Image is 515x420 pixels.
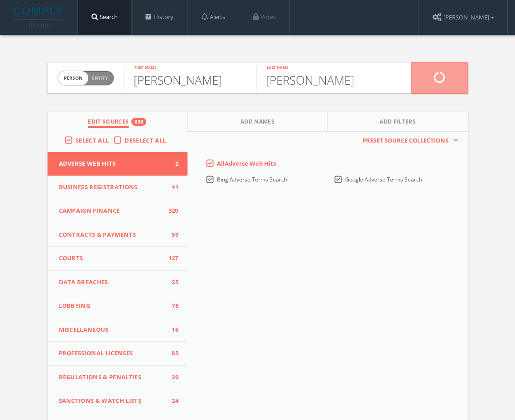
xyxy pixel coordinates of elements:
[88,118,129,128] span: Edit Sources
[358,136,453,145] span: Preset Source Collections
[59,396,165,406] span: Sanctions & Watch Lists
[48,366,188,390] button: Regulations & Penalties20
[48,112,188,132] button: Edit Sources850
[48,318,188,342] button: Miscellaneous16
[165,159,178,168] span: 2
[76,136,109,144] span: Select All
[48,342,188,366] button: Professional Licenses85
[380,118,416,128] span: Add Filters
[59,373,165,382] span: Regulations & Penalties
[217,176,287,183] span: Bing Adverse Terms Search
[92,75,108,81] span: Entity
[48,271,188,295] button: Data Breaches25
[125,136,166,144] span: Deselect All
[165,325,178,334] span: 16
[48,199,188,223] button: Campaign Finance320
[165,396,178,406] span: 24
[165,206,178,215] span: 320
[48,294,188,318] button: Lobbying78
[59,159,165,168] span: Adverse Web Hits
[48,389,188,413] button: Sanctions & Watch Lists24
[131,118,146,126] div: 850
[328,112,468,132] button: Add Filters
[48,247,188,271] button: Courts127
[165,349,178,358] span: 85
[165,183,178,192] span: 41
[59,278,165,287] span: Data Breaches
[345,176,422,183] span: Google Adverse Terms Search
[217,159,276,167] span: All Adverse Web Hits
[59,206,165,215] span: Campaign Finance
[58,71,88,85] span: person
[59,301,165,310] span: Lobbying
[165,230,178,239] span: 59
[165,254,178,263] span: 127
[59,254,165,263] span: Courts
[14,7,65,28] img: illumis
[358,136,458,145] button: Preset Source Collections
[59,230,165,239] span: Contracts & Payments
[165,373,178,382] span: 20
[188,112,328,132] button: Add Names
[48,176,188,200] button: Business Registrations41
[165,278,178,287] span: 25
[59,349,165,358] span: Professional Licenses
[59,183,165,192] span: Business Registrations
[241,118,274,128] span: Add Names
[48,223,188,247] button: Contracts & Payments59
[165,301,178,310] span: 78
[59,325,165,334] span: Miscellaneous
[48,152,188,176] button: Adverse Web Hits2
